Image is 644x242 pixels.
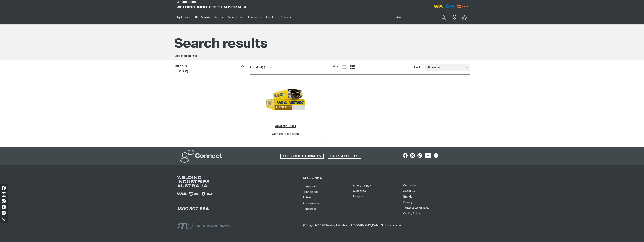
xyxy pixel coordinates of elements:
[185,69,188,74] span: ( 1 )
[2,186,6,190] img: Facebook
[403,183,417,187] a: Contact us
[1,216,7,223] img: hide socials
[403,195,412,199] a: Brands
[174,64,244,69] div: Brand
[333,65,340,69] span: View:
[303,184,317,188] a: Equipment
[264,11,278,24] a: Insights
[303,224,404,227] span: ​​​​​​​​​​​​​​​​​​ ​​​​​​
[174,62,244,74] aside: Filters
[303,176,322,180] span: SITE LINKS
[275,125,296,128] h2: Austarc 16TC
[275,124,296,129] a: Austarc 16TC
[353,184,371,187] a: Where to Buy
[437,13,450,22] button: Search products
[177,207,209,211] a: 1300 300 884
[281,154,323,159] span: SUBSCRIBE TO UPDATES
[403,206,429,210] a: Terms & Conditions
[279,11,293,24] a: Contact
[414,65,424,70] span: Sort by:
[402,183,474,217] nav: Footer
[425,65,466,70] span: Relevance
[250,62,470,72] section: Product list controls
[456,4,470,9] img: miller
[246,11,264,24] a: Resources
[403,212,420,216] a: Quality Policy
[2,211,6,215] img: LinkedIn
[174,64,187,69] h3: Brand
[303,224,404,227] span: © Copyright 2025 Welding Industries of [GEOGRAPHIC_DATA] . All rights reserved.
[191,54,197,57] span: 16tc
[328,154,361,159] span: SALES & SUPPORT
[174,36,470,53] h1: Search results
[303,201,319,205] a: Accessories
[303,196,311,200] a: Safety
[353,190,366,192] a: Subscribe
[2,205,6,209] img: YouTube
[392,13,450,22] input: Product name or item number...
[212,11,225,24] a: Safety
[301,184,348,212] nav: Sitemap
[250,65,333,69] div: 1
[179,69,184,74] span: WIA
[403,200,412,204] a: Privacy
[174,11,193,24] a: Equipment
[225,11,246,24] a: Accessories
[280,154,324,159] a: SUBSCRIBE TO UPDATES
[2,199,6,203] img: TikTok
[328,154,362,159] a: SALES & SUPPORT
[403,189,415,193] a: About us
[174,11,396,24] nav: Main
[303,207,317,211] a: Resources
[174,54,470,58] div: Searched on:
[196,225,230,227] span: An ITW Welding Company
[303,190,318,194] a: Filler Metals
[252,66,273,69] span: product(s) found
[265,80,306,120] img: Austarc 16TC
[175,69,244,74] ul: Brand
[272,132,299,136] div: Contains 4 products
[195,152,222,160] h2: Connect
[353,195,363,198] a: Insights
[193,11,212,24] a: Filler Metals
[342,65,346,69] a: List view
[2,192,6,197] img: Instagram
[175,69,185,74] a: WIA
